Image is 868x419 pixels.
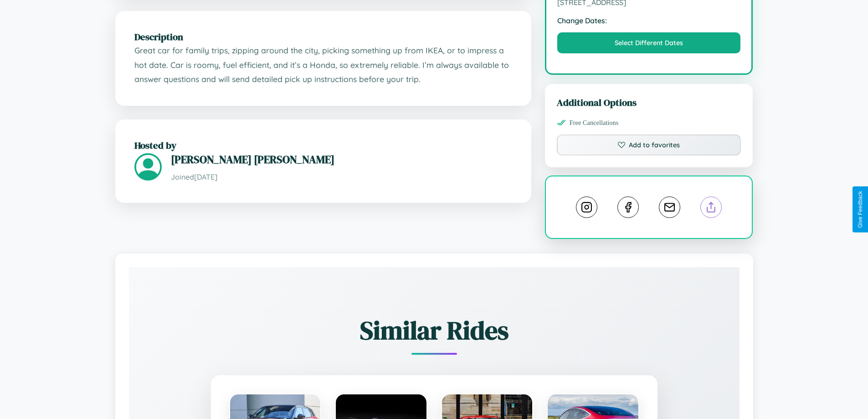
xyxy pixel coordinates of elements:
[557,96,741,109] h3: Additional Options
[557,134,741,155] button: Add to favorites
[134,30,512,43] h2: Description
[557,32,741,53] button: Select Different Dates
[171,171,512,184] p: Joined [DATE]
[557,16,741,25] strong: Change Dates:
[134,43,512,87] p: Great car for family trips, zipping around the city, picking something up from IKEA, or to impres...
[161,313,708,348] h2: Similar Rides
[570,119,619,127] span: Free Cancellations
[134,139,512,152] h2: Hosted by
[171,152,512,167] h3: [PERSON_NAME] [PERSON_NAME]
[857,191,863,228] div: Give Feedback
